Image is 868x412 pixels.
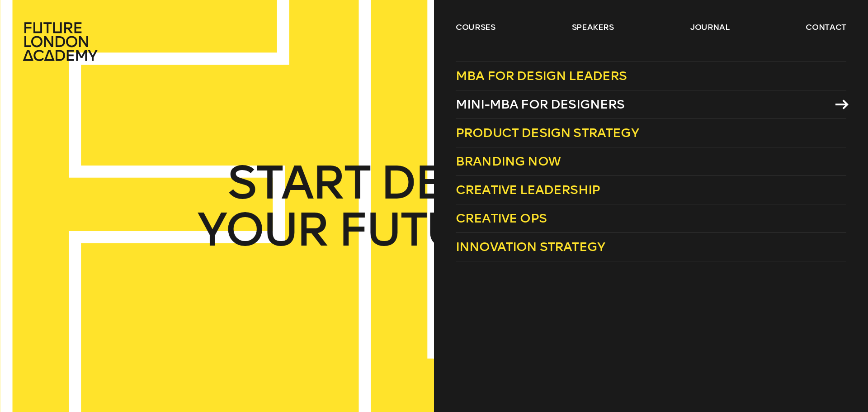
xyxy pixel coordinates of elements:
[456,211,547,226] span: Creative Ops
[456,97,625,112] span: Mini-MBA for Designers
[456,22,495,33] a: courses
[456,125,639,140] span: Product Design Strategy
[806,22,846,33] a: contact
[690,22,730,33] a: journal
[456,154,561,169] span: Branding Now
[456,176,846,204] a: Creative Leadership
[456,119,846,147] a: Product Design Strategy
[456,68,627,83] span: MBA for Design Leaders
[456,62,846,90] a: MBA for Design Leaders
[456,239,605,254] span: Innovation Strategy
[456,147,846,176] a: Branding Now
[456,204,846,233] a: Creative Ops
[572,22,614,33] a: speakers
[456,182,600,197] span: Creative Leadership
[456,90,846,119] a: Mini-MBA for Designers
[456,233,846,261] a: Innovation Strategy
